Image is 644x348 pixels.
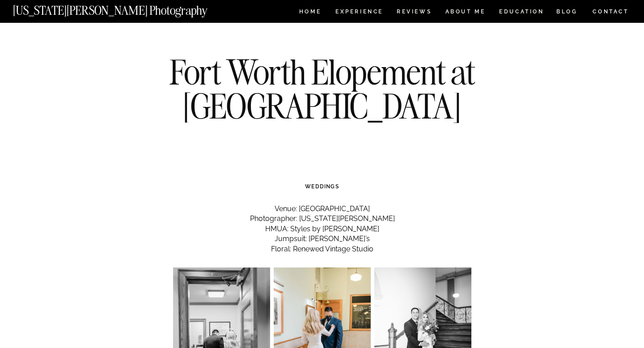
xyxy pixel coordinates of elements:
[397,9,430,17] a: REVIEWS
[305,183,339,190] a: WEDDINGS
[173,204,471,254] p: Venue: [GEOGRAPHIC_DATA] Photographer: [US_STATE][PERSON_NAME] HMUA: Styles by [PERSON_NAME] Jump...
[445,9,486,17] a: ABOUT ME
[498,9,545,17] a: EDUCATION
[297,9,323,17] a: HOME
[13,4,237,12] a: [US_STATE][PERSON_NAME] Photography
[556,9,578,17] a: BLOG
[160,55,484,123] h1: Fort Worth Elopement at [GEOGRAPHIC_DATA]
[592,7,629,17] a: CONTACT
[335,9,382,17] a: Experience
